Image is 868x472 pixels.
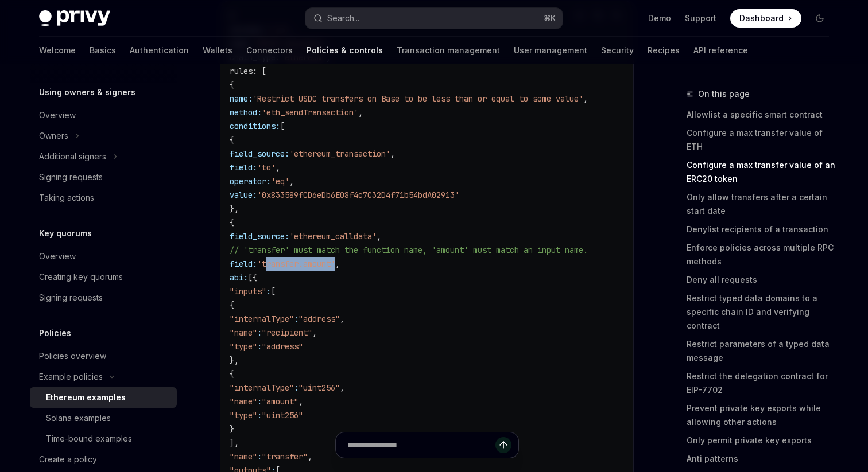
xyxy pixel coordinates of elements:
a: Overview [30,105,177,126]
span: "internalType" [230,383,294,393]
img: dark logo [39,10,110,26]
h5: Key quorums [39,227,92,240]
span: On this page [698,87,750,101]
div: Example policies [39,370,103,384]
a: Recipes [648,37,680,64]
span: "type" [230,410,257,420]
span: , [358,107,363,118]
span: }, [230,355,239,365]
span: ⌘ K [544,14,556,23]
span: [ [271,286,276,297]
button: Toggle Additional signers section [30,146,177,167]
div: Overview [39,108,76,122]
span: : [257,410,262,420]
span: : [257,396,262,407]
a: Policies overview [30,346,177,366]
a: Security [601,37,634,64]
span: rules [230,66,253,76]
span: value: [230,190,257,200]
a: Signing requests [30,167,177,188]
span: , [340,383,344,393]
div: Owners [39,129,68,143]
div: Creating key quorums [39,270,123,284]
span: , [299,396,303,407]
span: [ [280,121,285,131]
a: Prevent private key exports while allowing other actions [687,399,838,431]
span: field: [230,259,257,269]
span: 'transfer.amount' [257,259,335,269]
span: , [340,314,344,324]
a: Creating key quorums [30,267,177,287]
div: Taking actions [39,191,94,205]
span: , [335,259,340,269]
span: 'to' [257,162,276,173]
span: '0x833589fCD6eDb6E08f4c7C32D4f71b54bdA02913' [257,190,459,200]
span: { [230,135,234,145]
span: 'ethereum_calldata' [289,231,377,241]
span: name: [230,93,253,104]
div: Time-bound examples [46,432,132,446]
a: Ethereum examples [30,387,177,408]
a: Restrict parameters of a typed data message [687,335,838,367]
span: operator: [230,176,271,186]
a: Configure a max transfer value of an ERC20 token [687,156,838,188]
span: "name" [230,396,257,407]
span: Dashboard [739,13,784,24]
span: field_source: [230,231,289,241]
span: "name" [230,327,257,338]
a: Basics [90,37,116,64]
span: "address" [262,341,303,352]
span: , [312,327,317,338]
span: field: [230,162,257,173]
a: Dashboard [730,9,801,28]
a: Restrict typed data domains to a specific chain ID and verifying contract [687,289,838,335]
span: method: [230,107,262,118]
span: { [230,300,234,310]
a: Allowlist a specific smart contract [687,106,838,124]
span: "uint256" [299,383,340,393]
span: : [257,341,262,352]
a: Support [685,13,716,24]
span: , [276,162,280,173]
a: Transaction management [397,37,500,64]
span: "inputs" [230,286,266,297]
a: Policies & controls [307,37,383,64]
span: : [294,314,299,324]
a: Only permit private key exports [687,431,838,450]
span: [{ [248,272,257,283]
span: , [377,231,381,241]
a: Anti patterns [687,450,838,468]
div: Overview [39,249,76,263]
span: { [230,369,234,379]
div: Signing requests [39,291,103,305]
span: field_source: [230,149,289,159]
span: "type" [230,341,257,352]
div: Search... [327,11,359,25]
a: User management [514,37,587,64]
a: Deny all requests [687,271,838,289]
button: Open search [305,8,563,29]
a: Welcome [39,37,76,64]
a: Wallets [203,37,232,64]
span: : [ [253,66,266,76]
span: 'eq' [271,176,289,186]
div: Create a policy [39,453,97,466]
span: // 'transfer' must match the function name, 'amount' must match an input name. [230,245,588,255]
a: Denylist recipients of a transaction [687,220,838,239]
span: "recipient" [262,327,312,338]
span: "uint256" [262,410,303,420]
h5: Policies [39,326,71,340]
span: { [230,80,234,90]
a: Demo [648,13,671,24]
button: Toggle Example policies section [30,366,177,387]
div: Additional signers [39,150,106,163]
a: API reference [693,37,748,64]
a: Signing requests [30,287,177,308]
span: 'eth_sendTransaction' [262,107,358,118]
a: Overview [30,246,177,267]
a: Create a policy [30,449,177,470]
div: Signing requests [39,170,103,184]
span: "address" [299,314,340,324]
button: Send message [495,437,511,453]
input: Ask a question... [347,432,495,458]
